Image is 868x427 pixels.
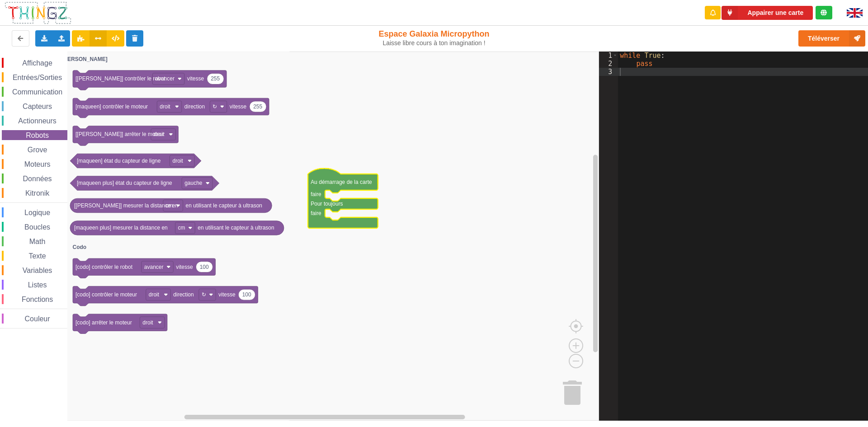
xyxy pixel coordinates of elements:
span: Entrées/Sorties [11,74,63,81]
text: ↻ [202,291,206,298]
text: vitesse [176,264,193,270]
div: Tu es connecté au serveur de création de Thingz [816,6,832,19]
img: gb.png [847,8,863,18]
text: 100 [200,264,209,270]
span: Texte [27,252,47,260]
text: droit [142,319,153,326]
button: Appairer une carte [722,6,813,20]
text: faire [311,191,321,197]
text: droit [149,291,160,298]
text: Au démarrage de la carte [311,179,372,185]
text: en utilisant le capteur à ultrason [198,225,274,231]
span: Boucles [23,223,52,231]
text: ↻ [212,103,217,110]
text: vitesse [187,75,204,82]
span: Capteurs [21,103,53,110]
text: cm [166,202,173,209]
text: [codo] arrêter le moteur [75,319,132,326]
span: Variables [21,267,54,274]
text: [maqueen plus] mesurer la distance en [74,225,168,231]
text: [PERSON_NAME] [62,56,108,62]
text: Pour toujours [311,201,343,207]
div: Laisse libre cours à ton imagination ! [359,39,510,47]
text: cm [178,225,185,231]
img: thingz_logo.png [4,1,72,25]
span: Robots [24,131,50,139]
text: 100 [242,291,251,298]
text: [maqueen] état du capteur de ligne [77,158,161,164]
span: Couleur [24,315,52,323]
span: Moteurs [23,160,52,168]
div: 3 [599,68,618,76]
text: direction [184,103,205,110]
text: [[PERSON_NAME]] mesurer la distance en [74,202,178,209]
text: gauche [184,180,203,186]
span: Communication [11,88,64,96]
text: [codo] contrôler le robot [75,264,133,270]
span: Grove [26,146,49,154]
div: 2 [599,60,618,68]
text: [codo] contrôler le moteur [75,291,137,298]
text: [maqueen plus] état du capteur de ligne [77,180,172,186]
text: [[PERSON_NAME]] contrôler le robot [75,75,165,82]
text: vitesse [230,103,247,110]
text: [[PERSON_NAME]] arrêter le moteur [75,131,165,137]
text: 255 [253,103,262,110]
span: Logique [23,209,52,216]
span: Données [22,175,53,183]
text: avancer [144,264,164,270]
span: Listes [27,281,48,289]
span: Kitronik [24,189,51,197]
text: faire [311,210,321,216]
text: droit [160,103,170,110]
text: [maqueen] contrôler le moteur [75,103,148,110]
text: 255 [211,75,220,82]
span: Math [28,238,47,245]
text: direction [173,291,193,298]
div: Espace Galaxia Micropython [359,29,510,47]
span: Actionneurs [17,117,58,125]
span: Affichage [21,59,53,67]
button: Téléverser [798,30,865,47]
div: 1 [599,52,618,60]
text: droit [173,158,184,164]
text: vitesse [218,291,236,298]
text: en utilisant le capteur à ultrason [186,202,262,209]
text: avancer [155,75,175,82]
span: Fonctions [20,296,54,303]
text: droit [154,131,165,137]
text: Codo [72,244,86,250]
